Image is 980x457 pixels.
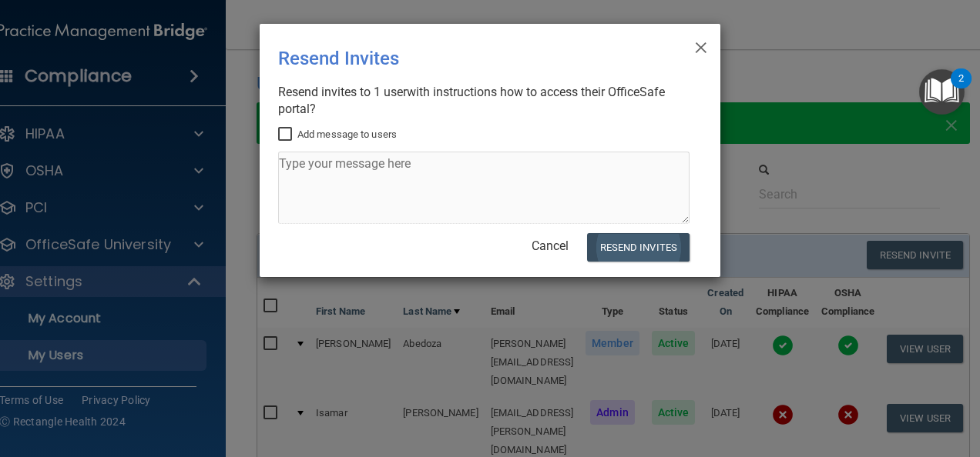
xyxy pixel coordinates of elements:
div: 2 [958,78,964,98]
div: Resend Invites [278,36,639,81]
label: Add message to users [278,125,397,144]
input: Add message to users [278,128,296,141]
a: Cancel [532,239,569,253]
span: × [694,30,708,61]
div: Resend invites to 1 user with instructions how to access their OfficeSafe portal? [278,84,690,118]
button: Open Resource Center, 2 new notifications [919,69,965,115]
button: Resend Invites [587,233,690,262]
iframe: Drift Widget Chat Controller [903,351,962,409]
